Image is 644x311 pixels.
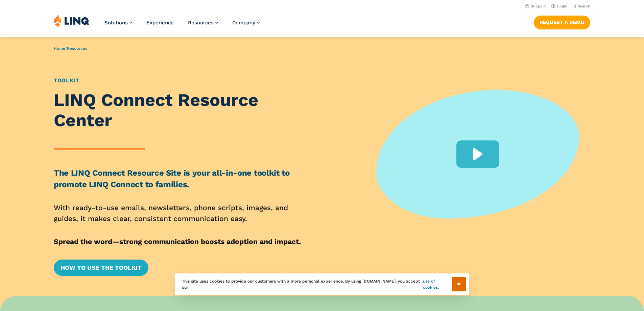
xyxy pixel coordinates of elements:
[175,273,469,295] div: This site uses cookies to provide our customers with a more personal experience. By using [DOMAIN...
[54,260,148,276] a: How to Use the Toolkit
[188,20,218,26] a: Resources
[67,46,87,51] a: Resources
[54,77,79,84] a: Toolkit
[104,20,128,26] span: Solutions
[423,278,452,290] a: use of cookies.
[232,20,255,26] span: Company
[54,14,90,27] img: LINQ | K‑12 Software
[104,14,260,37] nav: Primary Navigation
[146,20,174,26] a: Experience
[551,4,567,8] a: Login
[573,4,590,9] button: Open Search Bar
[54,90,314,131] h1: LINQ Connect Resource Center
[232,20,260,26] a: Company
[54,168,290,189] strong: The LINQ Connect Resource Site is your all-in-one toolkit to promote LINQ Connect to families.
[188,20,214,26] span: Resources
[54,46,65,51] a: Home
[456,140,499,168] div: Play
[578,4,590,8] span: Search
[54,46,87,51] span: /
[54,202,314,224] p: With ready-to-use emails, newsletters, phone scripts, images, and guides, it makes clear, consist...
[54,237,301,246] strong: Spread the word—strong communication boosts adoption and impact.
[104,20,132,26] a: Solutions
[534,14,590,29] nav: Button Navigation
[534,16,590,29] a: Request a Demo
[525,4,546,8] a: Support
